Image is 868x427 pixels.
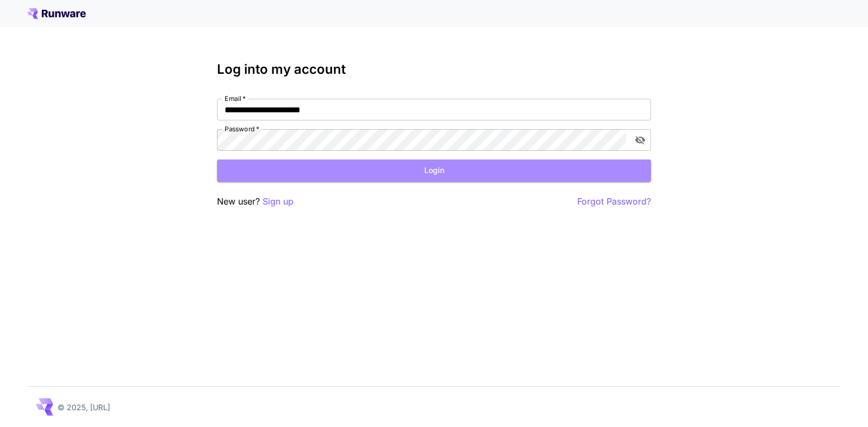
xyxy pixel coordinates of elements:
button: Sign up [263,195,293,208]
button: Login [217,160,651,182]
p: New user? [217,195,293,208]
label: Email [225,94,246,103]
label: Password [225,124,259,133]
button: Forgot Password? [577,195,651,208]
button: toggle password visibility [630,130,650,150]
p: © 2025, [URL] [58,401,110,413]
h3: Log into my account [217,62,651,77]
